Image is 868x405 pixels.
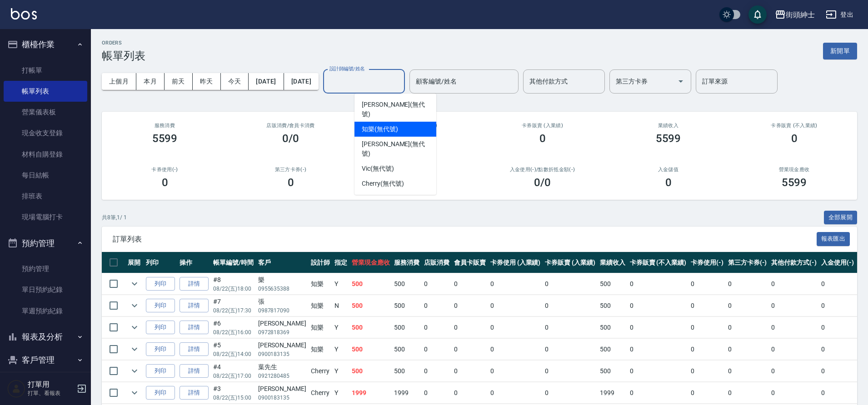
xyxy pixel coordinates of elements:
button: 上個月 [102,73,136,90]
td: 0 [819,273,856,295]
td: 0 [488,339,543,360]
div: [PERSON_NAME] [258,384,306,394]
td: 0 [819,317,856,338]
td: 知樂 [309,295,332,316]
button: Open [673,74,688,89]
button: 報表及分析 [4,325,87,349]
th: 卡券使用 (入業績) [488,252,543,273]
a: 排班表 [4,186,87,207]
button: 報表匯出 [817,232,850,246]
img: Person [7,380,25,398]
p: 0987817090 [258,306,306,315]
button: [DATE] [284,73,319,90]
a: 帳單列表 [4,81,87,102]
h3: 0/0 [282,132,299,145]
td: 0 [769,273,819,295]
td: 500 [392,295,422,316]
td: 0 [452,273,488,295]
td: #5 [211,339,256,360]
a: 詳情 [180,386,209,400]
td: 0 [422,339,452,360]
button: 列印 [146,277,175,291]
td: Y [332,317,349,338]
a: 報表匯出 [817,234,850,243]
button: 列印 [146,386,175,400]
button: expand row [128,342,141,356]
td: 0 [819,361,856,382]
th: 業績收入 [598,252,628,273]
td: 0 [819,339,856,360]
a: 營業儀表板 [4,102,87,123]
td: #6 [211,317,256,338]
h2: 第三方卡券(-) [239,167,343,173]
button: 新開單 [823,43,857,59]
h2: 卡券使用(-) [113,167,217,173]
td: 0 [543,295,598,316]
th: 第三方卡券(-) [726,252,769,273]
h3: 0 [791,132,798,145]
th: 卡券販賣 (不入業績) [628,252,688,273]
a: 每日結帳 [4,165,87,186]
td: Y [332,382,349,404]
h3: 0 [288,176,294,189]
th: 營業現金應收 [349,252,392,273]
a: 詳情 [180,277,209,291]
span: 知樂 (無代號) [362,124,398,134]
td: 0 [688,273,726,295]
h2: 卡券販賣 (不入業績) [742,123,846,128]
button: 櫃檯作業 [4,33,87,56]
td: 0 [628,273,688,295]
td: 0 [726,361,769,382]
p: 0972818369 [258,328,306,336]
td: 0 [688,382,726,404]
button: 本月 [136,73,165,90]
button: 昨天 [193,73,221,90]
td: Cherry [309,361,332,382]
th: 客戶 [256,252,309,273]
h2: 業績收入 [616,123,720,128]
button: 列印 [146,364,175,378]
th: 服務消費 [392,252,422,273]
a: 新開單 [823,46,857,55]
td: 0 [769,361,819,382]
td: 0 [543,273,598,295]
p: 打單、看報表 [28,389,74,397]
td: 0 [688,295,726,316]
button: 列印 [146,299,175,313]
td: 0 [543,317,598,338]
button: expand row [128,364,141,378]
td: 0 [422,382,452,404]
h2: 卡券販賣 (入業績) [490,123,594,128]
td: 知樂 [309,273,332,295]
img: Logo [11,8,37,20]
td: 0 [688,339,726,360]
p: 0900183135 [258,394,306,402]
button: 登出 [822,6,857,23]
th: 會員卡販賣 [452,252,488,273]
td: 500 [349,317,392,338]
td: 1999 [349,382,392,404]
h2: 入金使用(-) /點數折抵金額(-) [490,167,594,173]
td: 0 [819,295,856,316]
td: N [332,295,349,316]
h3: 5599 [152,132,178,145]
span: 訂單列表 [113,235,817,244]
td: 0 [769,382,819,404]
th: 設計師 [309,252,332,273]
td: 500 [349,273,392,295]
td: 0 [452,339,488,360]
a: 預約管理 [4,258,87,279]
h3: 0 [539,132,546,145]
div: 樂 [258,275,306,285]
h2: 入金儲值 [616,167,720,173]
td: 500 [598,361,628,382]
a: 單日預約紀錄 [4,279,87,300]
td: 0 [628,295,688,316]
td: 0 [488,382,543,404]
a: 詳情 [180,364,209,378]
div: [PERSON_NAME] [258,341,306,350]
th: 卡券使用(-) [688,252,726,273]
a: 詳情 [180,321,209,335]
button: expand row [128,386,141,400]
h3: 0 [162,176,168,189]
